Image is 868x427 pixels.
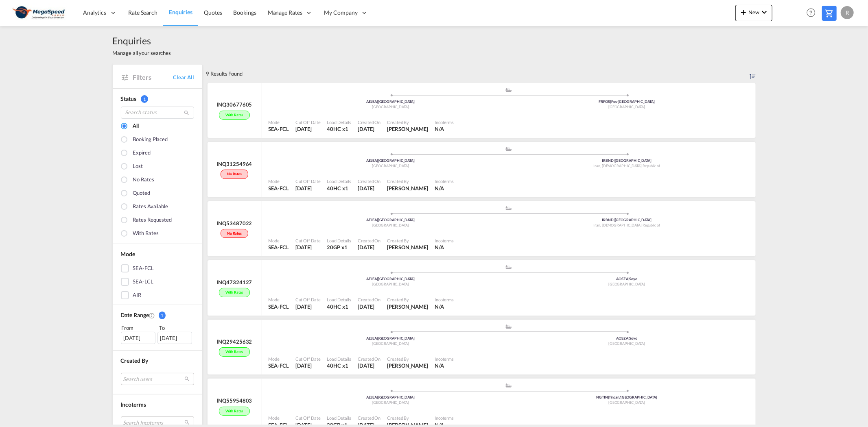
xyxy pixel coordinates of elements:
[173,74,194,81] a: Clear All
[366,336,415,340] span: AEJEA [GEOGRAPHIC_DATA]
[121,312,149,318] span: Date Range
[133,291,142,299] div: AIR
[841,6,854,19] div: R
[133,122,139,131] div: All
[295,237,321,244] div: Cut Off Date
[219,407,249,416] div: With rates
[608,395,609,399] span: |
[435,237,454,244] div: Incoterms
[133,73,173,82] span: Filters
[387,178,428,184] div: Created By
[121,251,136,257] span: Mode
[219,347,249,357] div: With rates
[295,119,321,125] div: Cut Off Date
[628,277,630,281] span: |
[387,185,428,192] div: Robin Lasrado
[206,142,756,201] div: INQ31254964No rates assets/icons/custom/ship-fill.svgassets/icons/custom/roll-o-plane.svgOriginJe...
[133,149,151,158] div: Expired
[435,244,444,251] div: N/A
[133,203,168,211] div: Rates available
[206,201,756,261] div: INQ53487022No rates assets/icons/custom/ship-fill.svgassets/icons/custom/roll-o-plane.svgOriginJe...
[83,9,106,17] span: Analytics
[133,189,150,198] div: Quoted
[739,7,748,17] md-icon: icon-plus 400-fg
[121,401,146,408] span: Incoterms
[435,119,454,125] div: Incoterms
[602,218,652,222] span: IRBND [GEOGRAPHIC_DATA]
[616,336,637,340] span: AOSZA Soyo
[204,9,222,16] span: Quotes
[327,362,352,369] div: 40HC x 1
[608,341,645,346] span: [GEOGRAPHIC_DATA]
[121,291,194,299] md-checkbox: AIR
[12,4,67,22] img: ad002ba0aea611eda5429768204679d3.JPG
[121,95,136,102] span: Status
[133,264,154,272] div: SEA-FCL
[217,160,252,168] div: INQ31254964
[295,244,312,251] span: [DATE]
[387,185,428,192] span: [PERSON_NAME]
[504,88,514,92] md-icon: assets/icons/custom/ship-fill.svg
[610,99,611,104] span: |
[169,9,192,15] span: Enquiries
[504,383,514,388] md-icon: assets/icons/custom/ship-fill.svg
[387,415,428,421] div: Created By
[295,296,321,303] div: Cut Off Date
[608,282,645,286] span: [GEOGRAPHIC_DATA]
[504,325,514,329] md-icon: assets/icons/custom/ship-fill.svg
[504,206,514,210] md-icon: assets/icons/custom/ship-fill.svg
[358,126,374,132] span: [DATE]
[372,105,409,109] span: [GEOGRAPHIC_DATA]
[269,119,289,125] div: Mode
[358,415,380,421] div: Created On
[269,185,289,192] div: SEA-FCL
[295,356,321,362] div: Cut Off Date
[435,178,454,184] div: Incoterms
[295,126,312,132] span: [DATE]
[133,135,168,144] div: Booking placed
[366,218,415,222] span: AEJEA [GEOGRAPHIC_DATA]
[750,65,756,83] div: Sort by: Created on
[221,229,248,238] div: No rates
[121,278,194,286] md-checkbox: SEA-LCL
[387,303,428,310] div: Wesley Pereira
[372,341,409,346] span: [GEOGRAPHIC_DATA]
[377,277,378,281] span: |
[372,223,409,227] span: [GEOGRAPHIC_DATA]
[372,282,409,286] span: [GEOGRAPHIC_DATA]
[387,119,428,125] div: Created By
[269,356,289,362] div: Mode
[358,119,380,125] div: Created On
[128,9,157,16] span: Rate Search
[504,147,514,151] md-icon: assets/icons/custom/ship-fill.svg
[327,237,352,244] div: Load Details
[366,395,415,399] span: AEJEA [GEOGRAPHIC_DATA]
[366,99,415,104] span: AEJEA [GEOGRAPHIC_DATA]
[366,158,415,163] span: AEJEA [GEOGRAPHIC_DATA]
[324,9,358,17] span: My Company
[387,126,428,132] span: [PERSON_NAME]
[358,303,374,310] span: [DATE]
[121,324,157,332] div: From
[804,6,818,20] span: Help
[608,400,645,405] span: [GEOGRAPHIC_DATA]
[628,336,630,340] span: |
[268,9,302,17] span: Manage Rates
[121,107,194,119] input: Search status
[206,260,756,320] div: INQ47324127With rates assets/icons/custom/ship-fill.svgassets/icons/custom/roll-o-plane.svgOrigin...
[121,264,194,272] md-checkbox: SEA-FCL
[269,362,289,369] div: SEA-FCL
[141,95,148,103] span: 1
[269,125,289,133] div: SEA-FCL
[217,220,252,227] div: INQ53487022
[594,163,660,168] span: Iran, [DEMOGRAPHIC_DATA] Republic of
[295,415,321,421] div: Cut Off Date
[377,99,378,104] span: |
[358,362,374,369] span: [DATE]
[387,244,428,251] span: [PERSON_NAME]
[295,303,312,310] span: [DATE]
[159,312,166,319] span: 1
[377,336,378,340] span: |
[504,265,514,269] md-icon: assets/icons/custom/ship-fill.svg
